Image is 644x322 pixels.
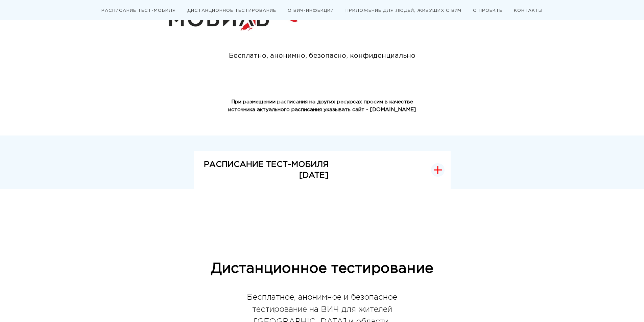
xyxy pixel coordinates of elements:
[204,161,329,168] strong: РАСПИСАНИЕ ТЕСТ-МОБИЛЯ
[345,9,461,13] a: ПРИЛОЖЕНИЕ ДЛЯ ЛЮДЕЙ, ЖИВУЩИХ С ВИЧ
[514,9,543,13] a: КОНТАКТЫ
[101,9,176,13] a: РАСПИСАНИЕ ТЕСТ-МОБИЛЯ
[228,100,416,112] strong: При размещении расписания на других ресурсах просим в качестве источника актуального расписания у...
[211,262,433,275] span: Дистанционное тестирование
[473,9,502,13] a: О ПРОЕКТЕ
[217,51,428,61] div: Бесплатно, анонимно, безопасно, конфиденциально
[187,9,276,13] a: ДИСТАНЦИОННОЕ ТЕСТИРОВАНИЕ
[194,151,451,190] button: РАСПИСАНИЕ ТЕСТ-МОБИЛЯ[DATE]
[288,9,334,13] a: О ВИЧ-ИНФЕКЦИИ
[204,170,329,181] p: [DATE]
